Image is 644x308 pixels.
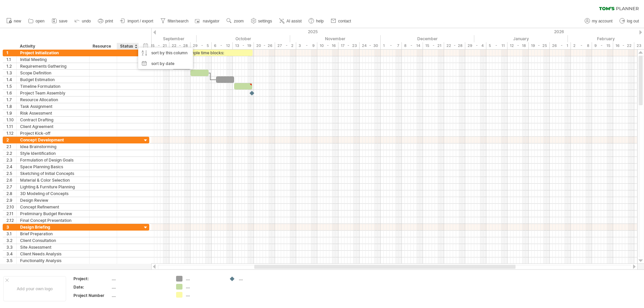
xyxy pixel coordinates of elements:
a: save [50,17,69,25]
div: .... [112,284,168,290]
div: Concept Refinement [20,204,86,210]
div: .... [112,293,168,298]
div: 1.11 [6,123,16,130]
div: 10 - 16 [317,42,338,49]
span: new [14,19,21,23]
div: 2.6 [6,177,16,183]
div: 3.1 [6,231,16,237]
a: settings [249,17,274,25]
div: Lighting & Furniture Planning [20,184,86,190]
div: .... [239,276,275,282]
div: 13 - 19 [233,42,254,49]
div: Material & Color Selection [20,177,86,183]
span: help [316,19,324,23]
div: sort by this column [138,48,193,58]
div: 2.9 [6,197,16,203]
div: 2.8 [6,190,16,197]
div: October 2025 [197,35,290,42]
div: Project Initialization [20,50,86,56]
a: import / export [118,17,155,25]
div: Status [120,43,135,50]
span: AI assist [286,19,302,23]
span: zoom [234,19,244,23]
div: Client Consultation [20,237,86,244]
div: Project Kick-off [20,130,86,136]
div: Project: [73,276,110,282]
div: 24 - 30 [360,42,381,49]
div: Resource Allocation [20,97,86,103]
span: print [105,19,113,23]
div: Resource [93,43,113,50]
div: Formulation of Design Goals [20,157,86,163]
div: 3 [6,224,16,230]
a: my account [583,17,614,25]
div: 3 - 9 [296,42,317,49]
div: Preliminary Budget Review [20,210,86,217]
div: 27 - 2 [275,42,296,49]
div: 8 - 14 [402,42,423,49]
span: import / export [127,19,153,23]
div: example time blocks: [154,50,253,56]
div: 22 - 28 [444,42,465,49]
div: September 2025 [106,35,197,42]
div: 2.2 [6,150,16,157]
div: Style Identification [20,150,86,157]
div: 2.4 [6,164,16,170]
div: 2.1 [6,143,16,150]
span: filter/search [168,19,189,23]
div: 2.5 [6,170,16,177]
div: 2 - 8 [571,42,592,49]
div: Requirements Gathering [20,63,86,69]
span: settings [258,19,272,23]
a: navigator [194,17,221,25]
a: zoom [225,17,246,25]
div: Initial Meeting [20,56,86,63]
div: 3.2 [6,237,16,244]
div: Timeline Formulation [20,83,86,89]
div: 16 - 22 [613,42,634,49]
div: 26 - 1 [550,42,571,49]
div: 1.2 [6,63,16,69]
div: 20 - 26 [254,42,275,49]
div: 29 - 4 [465,42,486,49]
span: contact [338,19,351,23]
a: filter/search [159,17,191,25]
div: Client Agreement [20,123,86,130]
div: 1.5 [6,83,16,89]
a: contact [329,17,353,25]
div: Project Team Assembly [20,90,86,96]
div: 6 - 12 [212,42,233,49]
div: 1.7 [6,97,16,103]
div: Activity [20,43,86,50]
div: 15 - 21 [148,42,169,49]
div: 2 [6,137,16,143]
div: 2.10 [6,204,16,210]
div: Date: [73,284,110,290]
div: 1.3 [6,70,16,76]
div: Budget Estimation [20,76,86,83]
div: Project Number [73,293,110,298]
div: .... [186,292,222,298]
div: Risk Assessment [20,110,86,116]
div: 1.9 [6,110,16,116]
div: .... [186,284,222,290]
div: Idea Brainstorming [20,143,86,150]
div: 12 - 18 [507,42,529,49]
div: 1.1 [6,56,16,63]
div: Concept Development [20,137,86,143]
div: 22 - 28 [169,42,191,49]
div: Design Review [20,197,86,203]
div: 3D Modeling of Concepts [20,190,86,197]
div: 3.3 [6,244,16,250]
div: Scope Definition [20,70,86,76]
span: open [36,19,45,23]
div: .... [186,276,222,282]
a: help [307,17,326,25]
a: log out [618,17,641,25]
div: Contract Drafting [20,117,86,123]
a: new [5,17,23,25]
div: 3.4 [6,251,16,257]
div: December 2025 [381,35,474,42]
div: Functionality Analysis [20,257,86,264]
div: 15 - 21 [423,42,444,49]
